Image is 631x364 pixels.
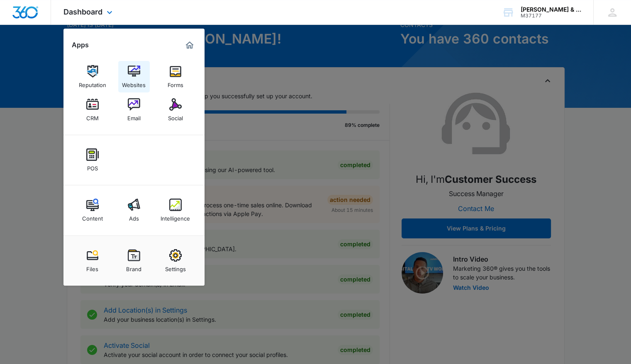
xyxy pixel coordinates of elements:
a: Marketing 360® Dashboard [183,39,196,52]
div: Content [82,211,103,222]
a: Content [77,194,108,226]
div: Files [86,262,98,272]
a: Forms [160,61,191,92]
div: Social [168,111,183,121]
div: Brand [126,262,141,272]
div: Reputation [79,78,106,88]
a: CRM [77,94,108,126]
div: Intelligence [161,211,190,222]
a: Social [160,94,191,126]
div: account id [521,13,581,19]
div: Ads [129,211,139,222]
a: POS [77,144,108,176]
div: Websites [122,78,146,88]
a: Ads [118,194,150,226]
a: Brand [118,245,150,277]
div: Settings [165,262,186,272]
div: POS [87,161,98,172]
span: Dashboard [63,7,102,16]
a: Websites [118,61,150,92]
a: Intelligence [160,194,191,226]
div: Forms [168,78,183,88]
a: Settings [160,245,191,277]
a: Files [77,245,108,277]
div: account name [521,6,581,13]
a: Email [118,94,150,126]
a: Reputation [77,61,108,92]
h2: Apps [72,41,89,49]
div: CRM [86,111,99,121]
div: Email [127,111,141,121]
